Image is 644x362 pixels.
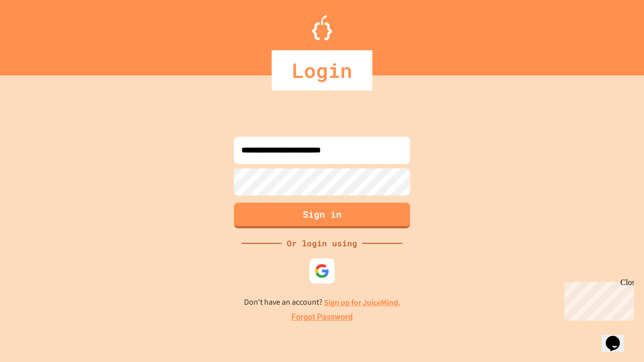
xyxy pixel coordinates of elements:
iframe: chat widget [560,278,634,321]
img: google-icon.svg [314,263,330,279]
div: Or login using [282,237,362,249]
p: Don't have an account? [244,296,400,309]
a: Forgot Password [291,311,353,323]
iframe: chat widget [602,322,634,352]
a: Sign up for JuiceMind. [324,297,400,308]
div: Chat with us now!Close [4,4,69,64]
button: Sign in [234,203,410,228]
img: Logo.svg [312,15,332,40]
div: Login [272,50,372,90]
